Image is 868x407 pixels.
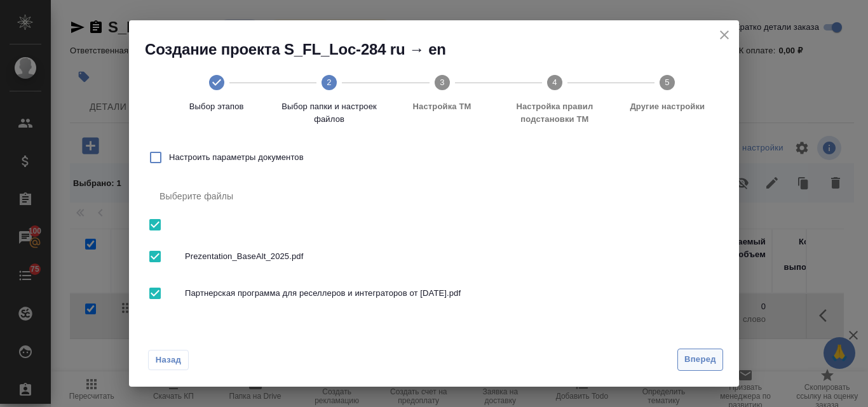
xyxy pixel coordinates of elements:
button: close [715,25,734,44]
text: 2 [327,77,331,87]
span: Назад [155,354,182,366]
button: Назад [148,350,189,370]
text: 5 [665,77,670,87]
span: Выбор папки и настроек файлов [278,100,380,126]
text: 4 [552,77,557,87]
span: Настройка ТМ [391,100,493,113]
span: Выбрать все вложенные папки [142,243,168,270]
span: Выбор этапов [165,100,268,113]
span: Настройка правил подстановки TM [503,100,606,126]
span: Вперед [684,352,716,367]
text: 3 [440,77,444,87]
span: Выбрать все вложенные папки [142,280,168,307]
button: Вперед [677,349,723,371]
span: Партнерская программа для реселлеров и интеграторов от [DATE].pdf [185,287,709,300]
div: Выберите файлы [149,181,719,211]
span: Другие настройки [616,100,719,113]
h2: Создание проекта S_FL_Loc-284 ru → en [145,39,739,60]
div: Prezentation_BaseAlt_2025.pdf [149,238,719,275]
span: Prezentation_BaseAlt_2025.pdf [185,250,709,263]
div: Партнерская программа для реселлеров и интеграторов от [DATE].pdf [149,275,719,312]
span: Настроить параметры документов [169,151,304,164]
